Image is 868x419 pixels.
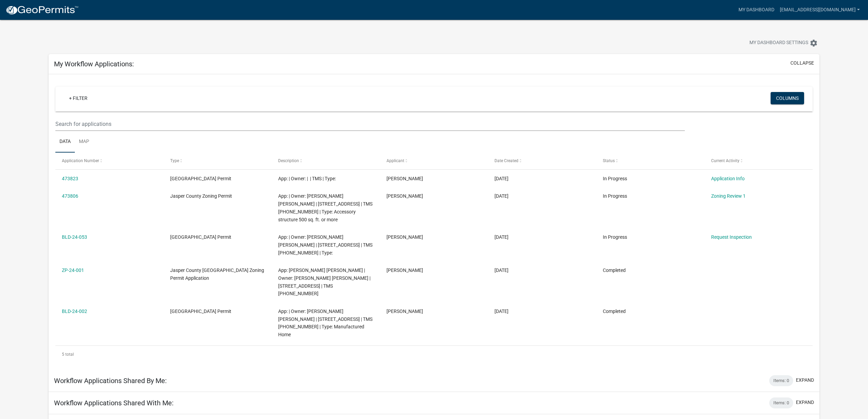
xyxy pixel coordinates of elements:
[386,234,423,240] span: Joseph Cody Parker
[62,193,78,199] a: 473806
[54,399,174,407] h5: Workflow Applications Shared With Me:
[62,309,87,314] a: BLD-24-002
[711,158,740,163] span: Current Activity
[62,158,99,163] span: Application Number
[55,117,685,131] input: Search for applications
[744,36,823,50] button: My Dashboard Settingssettings
[711,193,746,199] a: Zoning Review 1
[494,176,508,181] span: 09/04/2025
[164,153,272,169] datatable-header-cell: Type
[278,309,372,337] span: App: | Owner: PARKER JOSEPH CODY | 8565 PURRYSBURG RD | TMS 028-00-01-007 | Type: Manufactured Home
[170,158,179,163] span: Type
[62,267,84,273] a: ZP-24-001
[386,158,404,163] span: Applicant
[55,131,75,153] a: Data
[603,176,627,181] span: In Progress
[170,234,231,240] span: Jasper County Building Permit
[796,399,814,406] button: expand
[62,234,87,240] a: BLD-24-053
[749,39,808,47] span: My Dashboard Settings
[386,176,423,181] span: Joseph Cody Parker
[790,60,814,67] button: collapse
[771,92,804,104] button: Columns
[386,267,423,273] span: Joseph Cody Parker
[75,131,93,153] a: Map
[278,267,370,296] span: App: PARKER JOSEPH CODY | Owner: PARKER JOSEPH CODY | 8565 PURRYSBURG RD | TMS 028-00-01-007
[769,397,793,408] div: Items: 0
[603,193,627,199] span: In Progress
[55,153,164,169] datatable-header-cell: Application Number
[603,234,627,240] span: In Progress
[494,267,508,273] span: 12/06/2023
[488,153,596,169] datatable-header-cell: Date Created
[386,309,423,314] span: Joseph Cody Parker
[64,92,93,104] a: + Filter
[494,309,508,314] span: 09/06/2023
[711,176,745,181] a: Application Info
[170,267,264,281] span: Jasper County SC Zoning Permit Application
[596,153,705,169] datatable-header-cell: Status
[62,176,78,181] a: 473823
[170,176,231,181] span: Jasper County Building Permit
[796,377,814,384] button: expand
[278,234,372,256] span: App: | Owner: PARKER JOSEPH CODY | 8565 PURRYSBURG RD | TMS 028-00-01-007 | Type:
[777,3,863,16] a: [EMAIL_ADDRESS][DOMAIN_NAME]
[278,176,336,181] span: App: | Owner: | | TMS | Type:
[54,377,167,385] h5: Workflow Applications Shared By Me:
[494,158,518,163] span: Date Created
[49,74,819,370] div: collapse
[769,375,793,386] div: Items: 0
[810,39,818,47] i: settings
[55,346,813,363] div: 5 total
[278,158,299,163] span: Description
[603,309,626,314] span: Completed
[736,3,777,16] a: My Dashboard
[603,158,615,163] span: Status
[380,153,488,169] datatable-header-cell: Applicant
[704,153,813,169] datatable-header-cell: Current Activity
[711,234,752,240] a: Request Inspection
[494,193,508,199] span: 09/04/2025
[278,193,372,222] span: App: | Owner: PARKER JOSEPH CODY | 8565 PURRYSBURG RD | TMS 028-00-01-007 | Type: Accessory struc...
[170,309,231,314] span: Jasper County Building Permit
[603,267,626,273] span: Completed
[494,234,508,240] span: 02/08/2024
[386,193,423,199] span: Joseph Cody Parker
[54,60,134,68] h5: My Workflow Applications:
[170,193,232,199] span: Jasper County Zoning Permit
[272,153,380,169] datatable-header-cell: Description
